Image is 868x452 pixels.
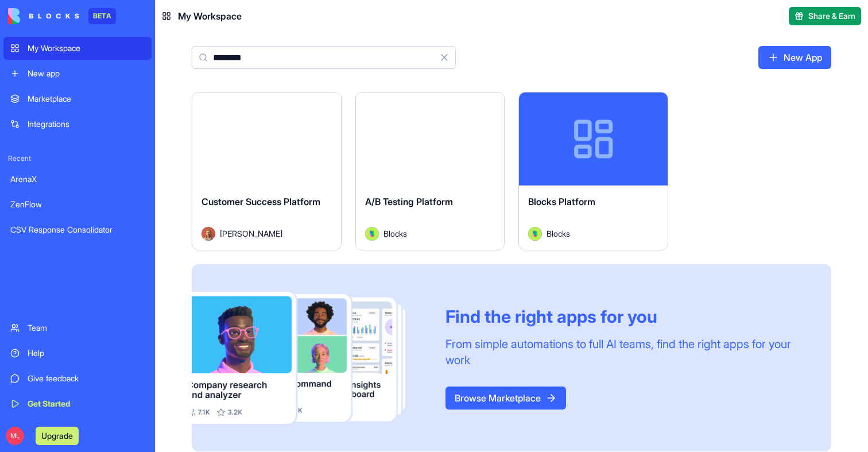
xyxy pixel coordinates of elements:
[28,68,145,79] div: New app
[192,92,342,250] a: Customer Success PlatformAvatar[PERSON_NAME]
[445,387,566,409] a: Browse Marketplace
[547,227,570,239] span: Blocks
[383,227,407,239] span: Blocks
[3,392,152,415] a: Get Started
[8,8,79,24] img: logo
[3,37,152,60] a: My Workspace
[10,224,145,235] div: CSV Response Consolidator
[3,62,152,85] a: New app
[178,9,242,23] span: My Workspace
[3,113,152,136] a: Integrations
[433,46,456,69] button: Clear
[365,196,453,207] span: A/B Testing Platform
[355,92,505,250] a: A/B Testing PlatformAvatarBlocks
[28,398,145,409] div: Get Started
[201,227,215,241] img: Avatar
[6,427,24,445] span: ML
[3,218,152,241] a: CSV Response Consolidator
[528,196,595,207] span: Blocks Platform
[445,336,804,368] div: From simple automations to full AI teams, find the right apps for your work
[808,10,855,22] span: Share & Earn
[10,173,145,185] div: ArenaX
[3,193,152,216] a: ZenFlow
[365,227,379,241] img: Avatar
[3,316,152,339] a: Team
[28,373,145,384] div: Give feedback
[192,292,427,424] img: Frame_181_egmpey.png
[36,430,79,441] a: Upgrade
[28,322,145,334] div: Team
[28,93,145,105] div: Marketplace
[3,367,152,390] a: Give feedback
[3,168,152,191] a: ArenaX
[8,8,116,24] a: BETA
[88,8,116,24] div: BETA
[3,154,152,163] span: Recent
[10,199,145,210] div: ZenFlow
[201,196,320,207] span: Customer Success Platform
[3,342,152,365] a: Help
[528,227,542,241] img: Avatar
[758,46,831,69] a: New App
[36,427,79,445] button: Upgrade
[220,227,282,239] span: [PERSON_NAME]
[28,347,145,359] div: Help
[28,43,145,54] div: My Workspace
[518,92,668,250] a: Blocks PlatformAvatarBlocks
[789,7,861,25] button: Share & Earn
[445,306,804,327] div: Find the right apps for you
[3,87,152,110] a: Marketplace
[28,118,145,130] div: Integrations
